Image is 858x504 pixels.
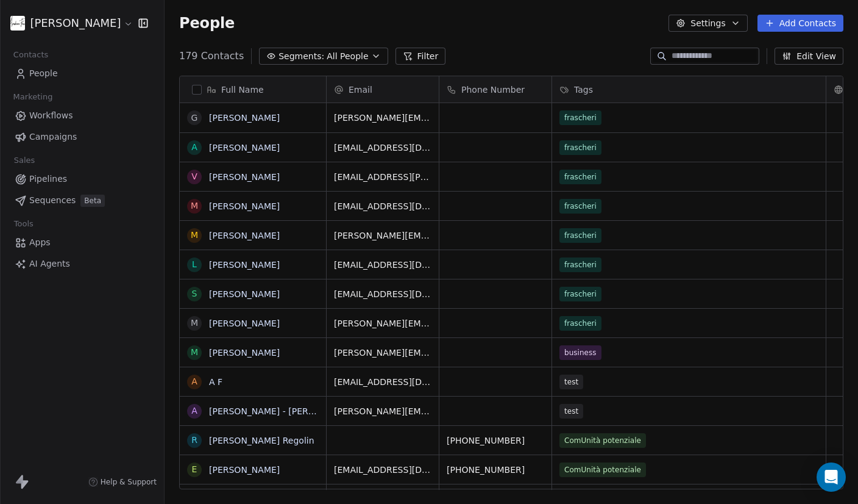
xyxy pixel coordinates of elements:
[29,257,70,270] span: AI Agents
[29,67,58,80] span: People
[191,170,197,183] div: V
[574,84,593,96] span: Tags
[179,14,235,32] span: People
[559,287,601,301] span: frascheri
[349,84,372,96] span: Email
[192,258,197,271] div: L
[439,76,551,103] div: Phone Number
[559,404,583,419] span: test
[88,477,157,487] a: Help & Support
[192,287,197,300] div: S
[559,257,601,272] span: frascheri
[209,201,280,211] a: [PERSON_NAME]
[334,317,431,329] span: [PERSON_NAME][EMAIL_ADDRESS][PERSON_NAME][DOMAIN_NAME]
[209,260,280,270] a: [PERSON_NAME]
[559,463,646,477] span: ComUnità potenziale
[180,103,327,490] div: grid
[209,319,280,328] a: [PERSON_NAME]
[8,88,58,106] span: Marketing
[668,15,747,32] button: Settings
[8,46,54,64] span: Contacts
[10,232,154,253] a: Apps
[179,49,244,63] span: 179 Contacts
[10,63,154,84] a: People
[29,131,77,143] span: Campaigns
[10,190,154,211] a: SequencesBeta
[334,142,431,154] span: [EMAIL_ADDRESS][DOMAIN_NAME]
[29,173,67,185] span: Pipelines
[559,316,601,331] span: frascheri
[209,231,280,240] a: [PERSON_NAME]
[10,16,25,31] img: Firma%20AF.jpg
[9,151,40,170] span: Sales
[191,200,198,212] div: M
[9,215,38,233] span: Tools
[334,464,431,476] span: [EMAIL_ADDRESS][DOMAIN_NAME]
[191,229,198,242] div: M
[29,194,76,207] span: Sequences
[80,195,105,207] span: Beta
[191,317,198,329] div: M
[209,289,280,299] a: [PERSON_NAME]
[10,254,154,274] a: AI Agents
[209,465,280,475] a: [PERSON_NAME]
[559,345,601,360] span: business
[10,127,154,147] a: Campaigns
[334,200,431,212] span: [EMAIL_ADDRESS][DOMAIN_NAME]
[191,375,197,388] div: A
[334,112,431,124] span: [PERSON_NAME][EMAIL_ADDRESS][DOMAIN_NAME]
[180,76,326,103] div: Full Name
[15,13,130,34] button: [PERSON_NAME]
[775,48,843,65] button: Edit View
[334,229,431,242] span: [PERSON_NAME][EMAIL_ADDRESS][PERSON_NAME][DOMAIN_NAME]
[559,375,583,389] span: test
[334,347,431,359] span: [PERSON_NAME][EMAIL_ADDRESS][DOMAIN_NAME]
[447,434,544,447] span: [PHONE_NUMBER]
[559,140,601,155] span: frascheri
[552,76,826,103] div: Tags
[334,376,431,388] span: [EMAIL_ADDRESS][DOMAIN_NAME]
[191,346,198,359] div: M
[447,464,544,476] span: [PHONE_NUMBER]
[757,15,843,32] button: Add Contacts
[209,377,222,387] a: A F
[327,50,368,63] span: All People
[29,109,73,122] span: Workflows
[221,84,264,96] span: Full Name
[29,236,51,249] span: Apps
[334,259,431,271] span: [EMAIL_ADDRESS][DOMAIN_NAME]
[209,143,280,153] a: [PERSON_NAME]
[209,348,280,358] a: [PERSON_NAME]
[191,434,197,447] div: R
[334,288,431,300] span: [EMAIL_ADDRESS][DOMAIN_NAME]
[192,463,197,476] div: E
[209,436,314,445] a: [PERSON_NAME] Regolin
[461,84,525,96] span: Phone Number
[559,170,601,184] span: frascheri
[559,433,646,448] span: ComUnità potenziale
[559,228,601,243] span: frascheri
[191,112,198,124] div: G
[559,110,601,125] span: frascheri
[278,50,324,63] span: Segments:
[191,405,197,417] div: A
[10,169,154,189] a: Pipelines
[30,15,121,31] span: [PERSON_NAME]
[209,113,280,123] a: [PERSON_NAME]
[559,199,601,214] span: frascheri
[395,48,446,65] button: Filter
[209,406,388,416] a: [PERSON_NAME] - [PERSON_NAME] Group
[327,76,439,103] div: Email
[334,171,431,183] span: [EMAIL_ADDRESS][PERSON_NAME][DOMAIN_NAME]
[209,172,280,182] a: [PERSON_NAME]
[10,106,154,126] a: Workflows
[191,141,197,154] div: A
[101,477,157,487] span: Help & Support
[817,463,846,492] div: Open Intercom Messenger
[334,405,431,417] span: [PERSON_NAME][EMAIL_ADDRESS][DOMAIN_NAME]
